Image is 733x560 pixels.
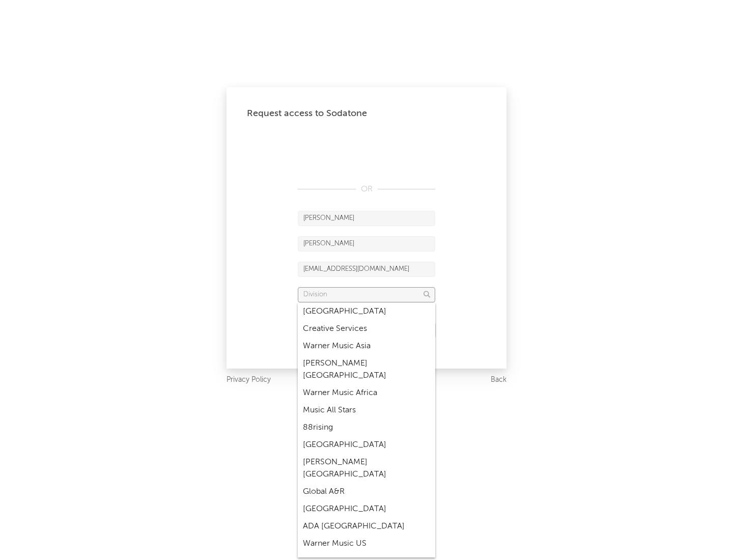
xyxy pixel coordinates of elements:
[298,211,435,226] input: First Name
[298,518,435,535] div: ADA [GEOGRAPHIC_DATA]
[298,419,435,436] div: 88rising
[298,183,435,195] div: OR
[298,355,435,384] div: [PERSON_NAME] [GEOGRAPHIC_DATA]
[491,374,506,386] a: Back
[298,454,435,483] div: [PERSON_NAME] [GEOGRAPHIC_DATA]
[298,436,435,454] div: [GEOGRAPHIC_DATA]
[298,483,435,500] div: Global A&R
[298,535,435,552] div: Warner Music US
[298,236,435,251] input: Last Name
[247,107,486,120] div: Request access to Sodatone
[298,384,435,402] div: Warner Music Africa
[298,262,435,277] input: Email
[298,402,435,419] div: Music All Stars
[298,500,435,518] div: [GEOGRAPHIC_DATA]
[298,303,435,320] div: [GEOGRAPHIC_DATA]
[298,287,435,302] input: Division
[298,338,435,355] div: Warner Music Asia
[227,374,271,386] a: Privacy Policy
[298,320,435,338] div: Creative Services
